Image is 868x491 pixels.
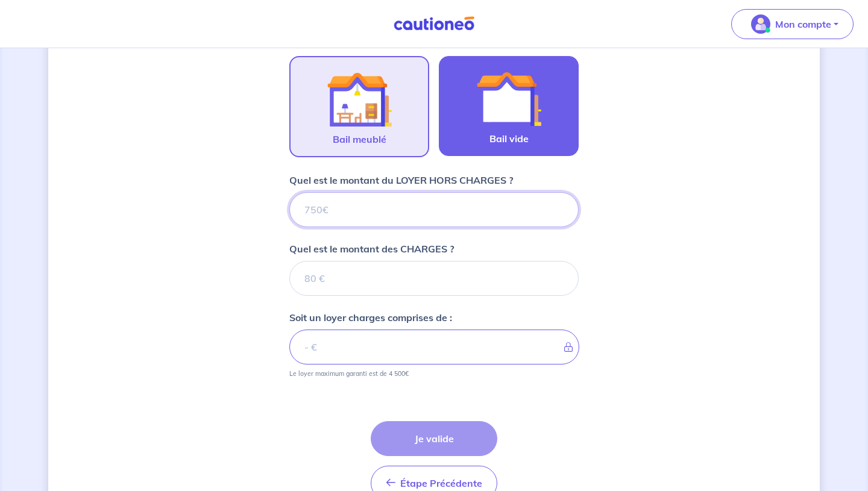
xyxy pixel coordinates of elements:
[489,131,529,146] span: Bail vide
[751,14,770,34] img: illu_account_valid_menu.svg
[400,477,482,489] span: Étape Précédente
[289,369,409,378] p: Le loyer maximum garanti est de 4 500€
[289,192,579,227] input: 750€
[327,67,392,132] img: illu_furnished_lease.svg
[289,310,452,325] p: Soit un loyer charges comprises de :
[476,66,541,131] img: illu_empty_lease.svg
[389,16,479,31] img: Cautioneo
[731,9,854,39] button: illu_account_valid_menu.svgMon compte
[775,17,831,31] p: Mon compte
[289,173,513,187] p: Quel est le montant du LOYER HORS CHARGES ?
[289,242,454,256] p: Quel est le montant des CHARGES ?
[333,132,386,146] span: Bail meublé
[289,261,579,296] input: 80 €
[289,330,579,364] input: - €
